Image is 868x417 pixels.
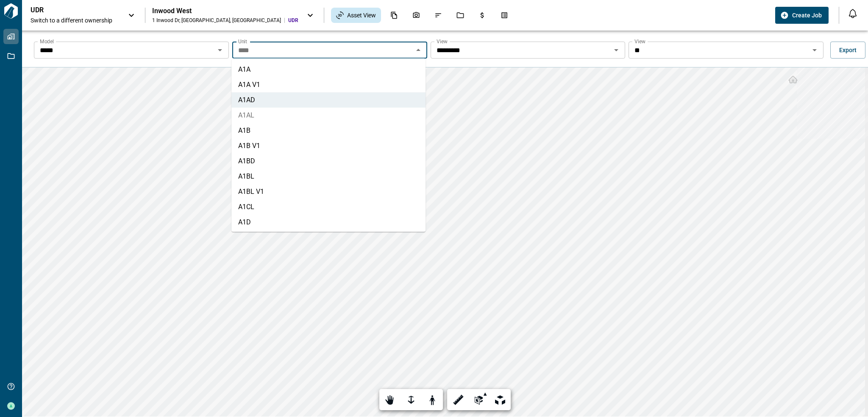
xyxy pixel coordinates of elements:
[412,44,424,56] button: Close
[495,8,513,22] div: Takeoff Center
[809,44,821,56] button: Open
[152,7,298,15] div: Inwood West
[451,8,469,22] div: Jobs
[231,77,426,92] li: A1A V1
[775,7,829,24] button: Create Job
[231,230,426,245] li: A1E
[610,44,622,56] button: Open
[31,16,120,25] span: Switch to a different ownership
[347,11,376,20] span: Asset View
[231,138,426,154] li: A1B V1
[231,62,426,77] li: A1A
[437,38,448,45] label: View
[288,17,298,24] span: UDR
[331,8,381,23] div: Asset View
[231,215,426,230] li: A1D
[231,92,426,108] li: A1AD
[839,46,857,54] span: Export
[231,154,426,169] li: A1BD
[407,8,425,22] div: Photos
[40,38,54,45] label: Model
[473,8,491,22] div: Budgets
[231,184,426,199] li: A1BL V1
[385,8,403,22] div: Documents
[231,169,426,184] li: A1BL
[31,6,107,14] p: UDR
[792,11,822,20] span: Create Job
[634,38,645,45] label: View
[231,108,426,123] li: A1AL
[152,17,281,24] div: 1 Inwood Dr , [GEOGRAPHIC_DATA] , [GEOGRAPHIC_DATA]
[238,38,247,45] label: Unit
[429,8,447,22] div: Issues & Info
[830,42,865,59] button: Export
[846,7,860,20] button: Open notification feed
[231,123,426,138] li: A1B
[214,44,226,56] button: Open
[231,199,426,215] li: A1CL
